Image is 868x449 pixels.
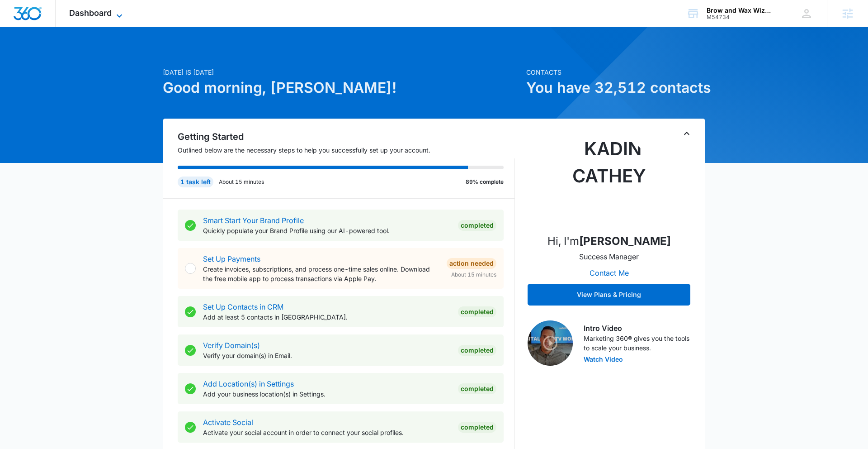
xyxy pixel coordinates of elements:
[203,216,304,225] a: Smart Start Your Brand Profile
[203,226,451,235] p: Quickly populate your Brand Profile using our AI-powered tool.
[203,351,451,360] p: Verify your domain(s) in Email.
[579,234,671,248] strong: [PERSON_NAME]
[203,379,294,388] a: Add Location(s) in Settings
[458,422,496,433] div: Completed
[203,312,451,322] p: Add at least 5 contacts in [GEOGRAPHIC_DATA].
[547,233,671,249] p: Hi, I'm
[219,178,264,186] p: About 15 minutes
[466,178,504,186] p: 89% complete
[458,306,496,317] div: Completed
[564,135,654,226] img: Kadin Cathey
[584,334,690,353] p: Marketing 360® gives you the tools to scale your business.
[178,130,515,143] h2: Getting Started
[528,320,573,366] img: Intro Video
[447,258,496,269] div: Action Needed
[707,14,773,20] div: account id
[584,323,690,334] h3: Intro Video
[458,345,496,356] div: Completed
[178,177,213,187] div: 1 task left
[458,220,496,231] div: Completed
[579,251,639,262] p: Success Manager
[203,389,451,399] p: Add your business location(s) in Settings.
[203,428,451,437] p: Activate your social account in order to connect your social profiles.
[203,341,260,350] a: Verify Domain(s)
[681,128,692,139] button: Toggle Collapse
[707,7,773,14] div: account name
[528,284,690,306] button: View Plans & Pricing
[526,77,705,99] h1: You have 32,512 contacts
[69,8,112,18] span: Dashboard
[163,67,521,77] p: [DATE] is [DATE]
[203,264,439,283] p: Create invoices, subscriptions, and process one-time sales online. Download the free mobile app t...
[451,271,496,279] span: About 15 minutes
[584,356,623,363] button: Watch Video
[580,262,638,284] button: Contact Me
[178,145,515,155] p: Outlined below are the necessary steps to help you successfully set up your account.
[203,254,260,263] a: Set Up Payments
[526,67,705,77] p: Contacts
[203,302,283,311] a: Set Up Contacts in CRM
[458,383,496,394] div: Completed
[203,418,253,427] a: Activate Social
[163,77,521,99] h1: Good morning, [PERSON_NAME]!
